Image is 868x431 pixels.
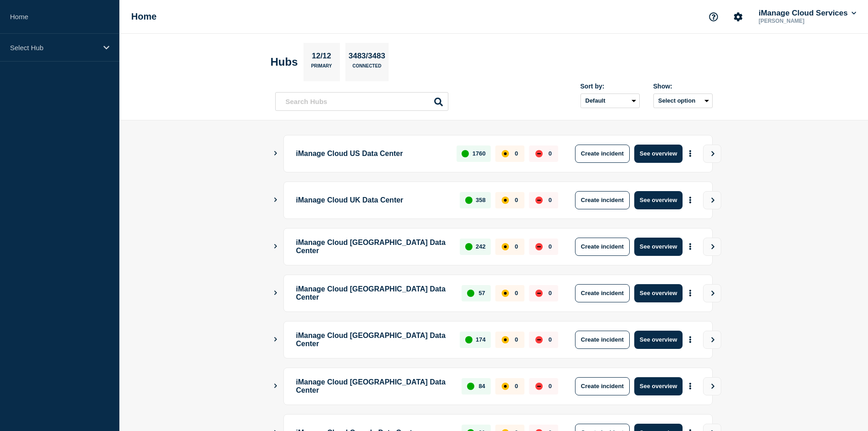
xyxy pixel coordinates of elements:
p: 242 [476,243,486,250]
p: [PERSON_NAME] [757,18,852,24]
button: Show Connected Hubs [273,150,278,157]
div: up [467,290,474,297]
button: More actions [684,331,696,348]
p: 0 [515,150,518,157]
button: Support [704,7,723,26]
button: Show Connected Hubs [273,336,278,343]
p: Select Hub [10,44,98,52]
button: View [703,377,721,395]
div: down [535,383,543,390]
p: iManage Cloud [GEOGRAPHIC_DATA] Data Center [296,377,452,395]
p: 3483/3483 [345,52,389,63]
div: down [535,336,543,343]
p: 0 [515,383,518,389]
p: 0 [549,290,552,296]
div: affected [502,290,509,297]
div: up [467,383,474,390]
button: See overview [634,145,683,163]
div: affected [502,383,509,390]
button: See overview [634,284,683,302]
p: 0 [515,243,518,250]
button: Create incident [575,191,630,209]
p: 0 [515,290,518,296]
div: down [535,150,543,157]
button: See overview [634,238,683,256]
p: iManage Cloud [GEOGRAPHIC_DATA] Data Center [296,284,452,302]
div: Sort by: [580,83,640,90]
p: 0 [549,336,552,343]
button: Show Connected Hubs [273,243,278,250]
button: Create incident [575,145,630,163]
button: See overview [634,191,683,209]
button: iManage Cloud Services [757,9,858,18]
p: iManage Cloud UK Data Center [296,191,450,209]
div: up [465,243,473,250]
div: affected [502,150,509,157]
div: affected [502,197,509,204]
p: 0 [549,243,552,250]
button: Select option [653,93,713,108]
button: Create incident [575,284,630,302]
button: Create incident [575,377,630,395]
p: 358 [476,197,486,203]
h2: Hubs [271,56,298,68]
button: Create incident [575,238,630,256]
div: Show: [653,83,713,90]
button: View [703,284,721,302]
h1: Home [131,11,157,22]
p: 0 [549,150,552,157]
button: Account settings [729,7,748,26]
p: Primary [311,63,332,73]
button: More actions [684,378,696,395]
p: 57 [478,290,485,296]
button: Create incident [575,331,630,349]
p: 84 [478,383,485,389]
p: 0 [515,197,518,203]
p: iManage Cloud [GEOGRAPHIC_DATA] Data Center [296,238,450,256]
button: More actions [684,238,696,255]
div: affected [502,243,509,250]
div: up [465,336,473,343]
p: iManage Cloud [GEOGRAPHIC_DATA] Data Center [296,331,450,349]
button: More actions [684,145,696,162]
div: up [465,197,473,204]
button: More actions [684,192,696,208]
div: down [535,197,543,204]
p: 0 [549,383,552,389]
button: View [703,145,721,163]
button: Show Connected Hubs [273,197,278,203]
div: down [535,290,543,297]
button: See overview [634,377,683,395]
button: View [703,238,721,256]
p: iManage Cloud US Data Center [296,145,447,163]
div: up [462,150,469,157]
button: View [703,331,721,349]
button: See overview [634,331,683,349]
p: 0 [515,336,518,343]
p: 174 [476,336,486,343]
button: Show Connected Hubs [273,290,278,296]
button: More actions [684,285,696,301]
div: affected [502,336,509,343]
p: Connected [353,63,381,73]
p: 0 [549,197,552,203]
div: down [535,243,543,250]
button: Show Connected Hubs [273,383,278,389]
p: 1760 [473,150,486,157]
input: Search Hubs [275,92,448,111]
p: 12/12 [308,52,335,63]
button: View [703,191,721,209]
select: Sort by [580,93,640,108]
